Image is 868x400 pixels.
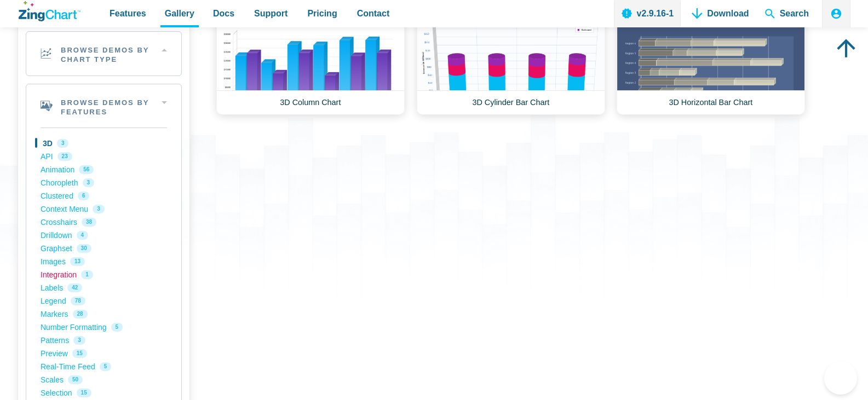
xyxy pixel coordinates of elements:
span: Support [254,6,288,21]
h2: Browse Demos By Chart Type [26,32,181,76]
a: 3D Column Chart [216,5,405,115]
span: Gallery [165,6,194,21]
span: Features [110,6,146,21]
a: 3D Cylinder Bar Chart [417,5,605,115]
span: Pricing [307,6,337,21]
span: Contact [357,6,390,21]
a: ZingChart Logo. Click to return to the homepage [19,1,81,21]
span: Docs [213,6,234,21]
a: 3D Horizontal Bar Chart [617,5,805,115]
h2: Browse Demos By Features [26,84,181,128]
iframe: Toggle Customer Support [824,362,857,395]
